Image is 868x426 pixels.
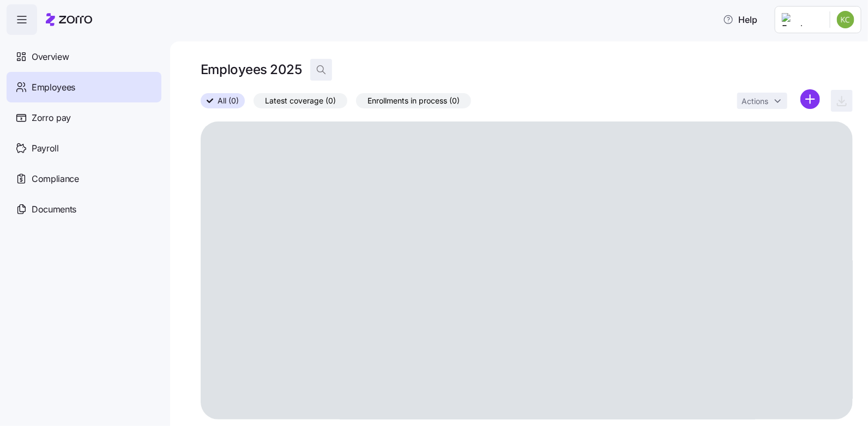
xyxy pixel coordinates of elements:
[782,13,821,26] img: Employer logo
[32,81,75,94] span: Employees
[837,11,854,28] img: bd18e2e2097b2530e1ab9f81ffb16ec6
[32,50,69,64] span: Overview
[737,93,787,109] button: Actions
[367,94,460,108] span: Enrollments in process (0)
[32,111,71,125] span: Zorro pay
[32,203,76,216] span: Documents
[201,61,302,78] h1: Employees 2025
[7,133,161,163] a: Payroll
[7,102,161,133] a: Zorro pay
[7,194,161,224] a: Documents
[7,72,161,102] a: Employees
[800,89,820,109] svg: add icon
[7,163,161,194] a: Compliance
[265,94,336,108] span: Latest coverage (0)
[714,9,766,31] button: Help
[218,94,239,108] span: All (0)
[32,142,59,155] span: Payroll
[723,13,757,26] span: Help
[32,172,79,186] span: Compliance
[742,98,768,105] span: Actions
[7,41,161,72] a: Overview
